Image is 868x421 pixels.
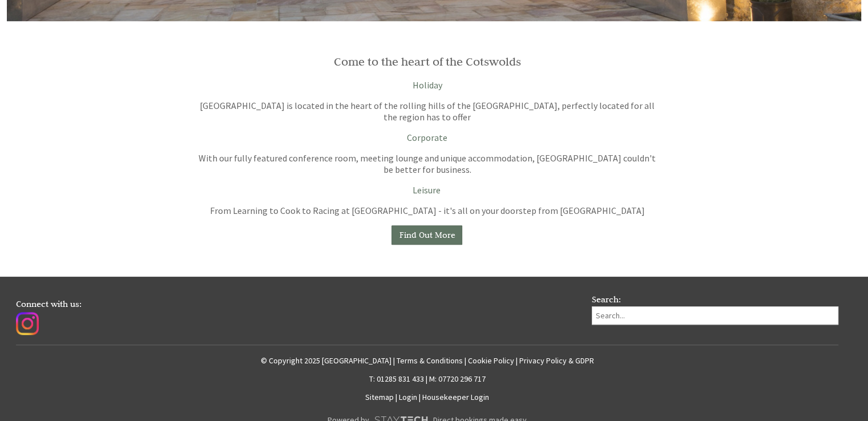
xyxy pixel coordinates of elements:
span: | [395,392,397,402]
img: Instagram [16,312,39,335]
h3: Search: [592,294,838,305]
p: With our fully featured conference room, meeting lounge and unique accommodation, [GEOGRAPHIC_DAT... [194,152,660,175]
p: [GEOGRAPHIC_DATA] is located in the heart of the rolling hills of the [GEOGRAPHIC_DATA], perfectl... [194,100,660,123]
input: Search... [592,306,838,325]
a: © Copyright 2025 [GEOGRAPHIC_DATA] [261,355,391,366]
a: Terms & Conditions [397,355,463,366]
h3: Connect with us: [16,298,575,309]
a: Login [399,392,417,402]
h2: Come to the heart of the Cotswolds [194,54,660,69]
a: M: 07720 296 717 [429,374,486,384]
span: | [426,374,427,384]
a: Find Out More [391,225,462,245]
a: Privacy Policy & GDPR [519,355,594,366]
span: | [465,355,466,366]
a: Corporate [407,132,447,143]
a: Leisure [412,184,440,196]
a: Housekeeper Login [422,392,489,402]
a: Cookie Policy [468,355,514,366]
span: | [393,355,395,366]
a: T: 01285 831 433 [369,374,424,384]
a: Holiday [412,79,442,91]
a: Sitemap [365,392,394,402]
span: | [516,355,518,366]
span: | [419,392,421,402]
p: From Learning to Cook to Racing at [GEOGRAPHIC_DATA] - it's all on your doorstep from [GEOGRAPHIC... [194,205,660,216]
